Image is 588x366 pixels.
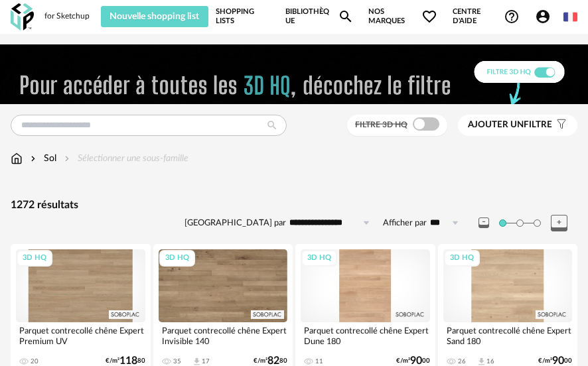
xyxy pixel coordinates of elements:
[184,217,286,229] label: [GEOGRAPHIC_DATA] par
[383,217,427,229] label: Afficher par
[202,357,210,365] div: 17
[552,357,564,365] span: 90
[552,119,567,131] span: Filter icon
[110,12,199,21] span: Nouvelle shopping list
[119,357,137,365] span: 118
[486,357,494,365] div: 16
[301,250,337,267] div: 3D HQ
[16,322,145,349] div: Parquet contrecollé chêne Expert Premium UV
[535,9,557,25] span: Account Circle icon
[535,9,551,25] span: Account Circle icon
[11,3,34,30] img: OXP
[267,357,279,365] span: 82
[11,198,577,212] div: 1272 résultats
[216,6,271,27] a: Shopping Lists
[285,6,353,27] a: BibliothèqueMagnify icon
[31,357,38,365] div: 20
[368,6,437,27] span: Nos marques
[453,7,520,27] span: Centre d'aideHelp Circle Outline icon
[173,357,181,365] div: 35
[28,152,38,165] img: svg+xml;base64,PHN2ZyB3aWR0aD0iMTYiIGhlaWdodD0iMTYiIHZpZXdCb3g9IjAgMCAxNiAxNiIgZmlsbD0ibm9uZSIgeG...
[28,152,56,165] div: Sol
[17,250,52,267] div: 3D HQ
[355,121,407,129] span: Filtre 3D HQ
[338,9,354,25] span: Magnify icon
[468,119,552,131] span: filtre
[301,322,430,349] div: Parquet contrecollé chêne Expert Dune 180
[444,250,480,267] div: 3D HQ
[410,357,422,365] span: 90
[458,115,577,136] button: Ajouter unfiltre Filter icon
[504,9,520,25] span: Help Circle Outline icon
[421,9,437,25] span: Heart Outline icon
[159,322,288,349] div: Parquet contrecollé chêne Expert Invisible 140
[563,10,577,24] img: fr
[11,152,23,165] img: svg+xml;base64,PHN2ZyB3aWR0aD0iMTYiIGhlaWdodD0iMTciIHZpZXdCb3g9IjAgMCAxNiAxNyIgZmlsbD0ibm9uZSIgeG...
[458,357,466,365] div: 26
[101,6,208,27] button: Nouvelle shopping list
[538,357,572,365] div: €/m² 00
[106,357,145,365] div: €/m² 80
[468,120,524,129] span: Ajouter un
[44,11,90,22] div: for Sketchup
[443,322,573,349] div: Parquet contrecollé chêne Expert Sand 180
[159,250,195,267] div: 3D HQ
[254,357,287,365] div: €/m² 80
[396,357,430,365] div: €/m² 00
[315,357,323,365] div: 11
